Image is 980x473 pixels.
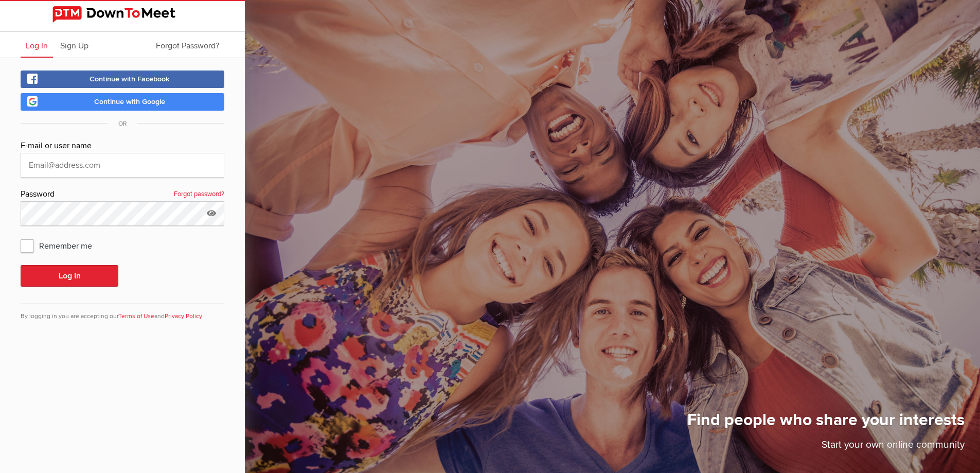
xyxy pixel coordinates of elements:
span: Log In [26,41,48,51]
a: Terms of Use [118,312,154,320]
span: Forgot Password? [156,41,219,51]
a: Forgot Password? [151,32,224,58]
span: Continue with Facebook [90,75,170,83]
a: Log In [21,32,53,58]
a: Forgot password? [174,188,224,201]
a: Privacy Policy [165,312,202,320]
span: Remember me [21,236,102,255]
div: Password [21,188,224,201]
a: Continue with Facebook [21,71,224,88]
h1: Find people who share your interests [687,410,965,437]
span: OR [108,120,137,128]
div: E-mail or user name [21,139,224,153]
span: Continue with Google [94,97,165,106]
p: Start your own online community [687,437,965,458]
span: Sign Up [60,41,88,51]
a: Sign Up [55,32,94,58]
button: Log In [21,265,118,287]
div: By logging in you are accepting our and [21,303,224,321]
input: Email@address.com [21,153,224,178]
a: Continue with Google [21,93,224,111]
img: DownToMeet [52,6,192,23]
